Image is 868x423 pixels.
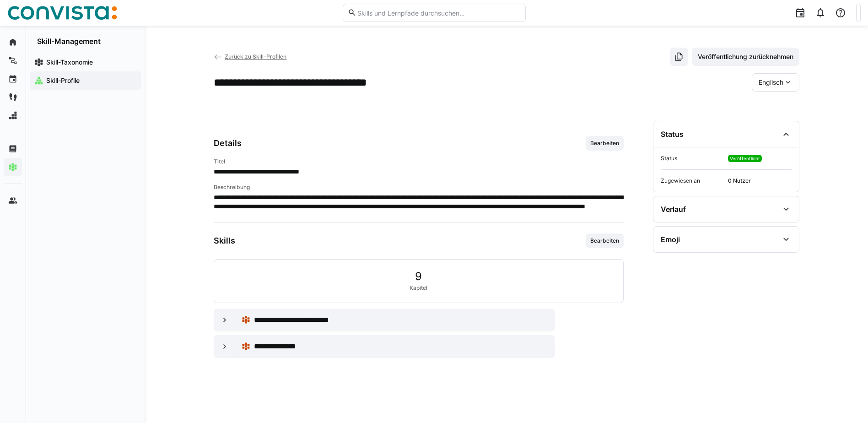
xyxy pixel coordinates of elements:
button: Bearbeiten [586,233,624,248]
span: Bearbeiten [589,140,620,147]
div: Status [661,130,684,139]
div: Emoji [661,235,680,244]
span: Englisch [759,78,783,87]
h3: Skills [214,236,235,246]
button: Bearbeiten [586,136,624,151]
h3: Details [214,138,242,148]
span: Veröffentlichung zurücknehmen [696,52,795,61]
span: 9 [415,271,422,282]
span: Status [661,155,724,162]
div: Verlauf [661,205,686,214]
h4: Beschreibung [214,184,624,191]
span: Zugewiesen an [661,177,724,184]
span: Zurück zu Skill-Profilen [225,53,286,60]
button: Veröffentlichung zurücknehmen [692,48,799,66]
a: Zurück zu Skill-Profilen [214,53,287,60]
span: Bearbeiten [589,237,620,244]
span: 0 Nutzer [728,177,792,184]
h4: Titel [214,158,624,165]
span: Kapitel [410,284,427,292]
input: Skills und Lernpfade durchsuchen… [356,9,520,17]
span: Veröffentlicht [730,156,760,161]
